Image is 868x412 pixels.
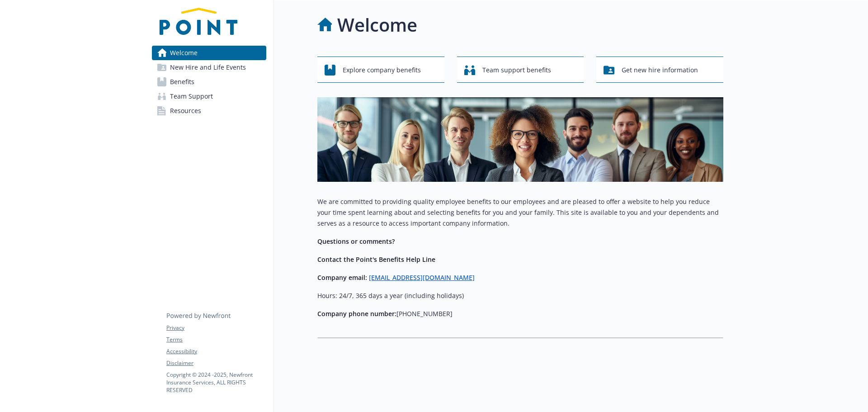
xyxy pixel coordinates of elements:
a: Terms [166,336,266,344]
p: Copyright © 2024 - 2025 , Newfront Insurance Services, ALL RIGHTS RESERVED [166,371,266,394]
strong: Company phone number: [317,309,396,318]
span: Benefits [170,75,194,89]
a: New Hire and Life Events [152,60,266,75]
button: Team support benefits [457,57,584,83]
a: Privacy [166,324,266,332]
strong: Questions or comments? [317,237,395,246]
span: Explore company benefits [343,62,421,79]
span: New Hire and Life Events [170,60,246,75]
span: Get new hire information [622,62,698,79]
a: Welcome [152,46,266,60]
p: We are committed to providing quality employee benefits to our employees and are pleased to offer... [317,196,723,229]
p: Hours: 24/7, 365 days a year (including holidays)​ [317,290,723,301]
img: overview page banner [317,97,723,182]
span: Welcome [170,46,198,60]
button: Explore company benefits [317,57,444,83]
a: [EMAIL_ADDRESS][DOMAIN_NAME] [369,273,475,282]
a: Benefits [152,75,266,89]
span: Resources [170,104,201,118]
span: Team Support [170,89,213,104]
a: Team Support [152,89,266,104]
a: Accessibility [166,347,266,355]
p: [PHONE_NUMBER] [317,308,723,319]
strong: Contact the Point's Benefits Help Line [317,255,435,264]
h1: Welcome [337,11,417,38]
button: Get new hire information [596,57,723,83]
span: Team support benefits [482,62,551,79]
a: Resources [152,104,266,118]
a: Disclaimer [166,359,266,367]
strong: Company email: [317,273,367,282]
